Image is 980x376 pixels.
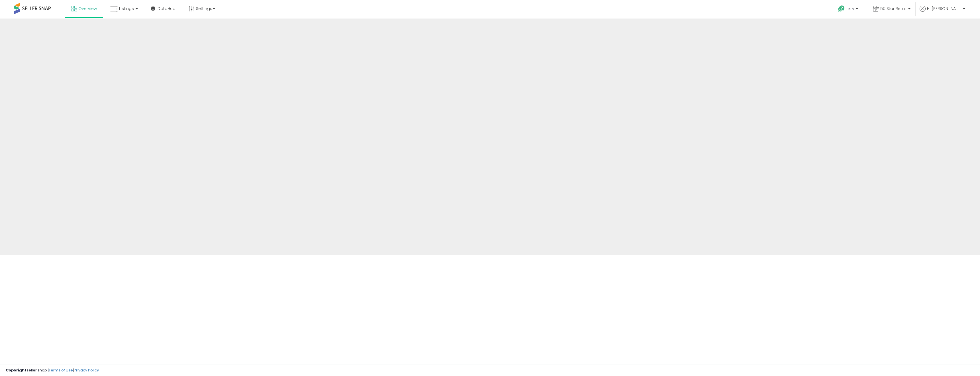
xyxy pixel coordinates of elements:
span: Help [846,7,854,11]
span: Listings [119,6,134,11]
span: Overview [78,6,97,11]
span: 50 Star Retail [880,6,906,11]
a: Hi [PERSON_NAME] [920,6,965,19]
span: Hi [PERSON_NAME] [927,6,961,11]
i: Get Help [838,5,845,12]
span: DataHub [158,6,175,11]
a: Help [834,1,864,19]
